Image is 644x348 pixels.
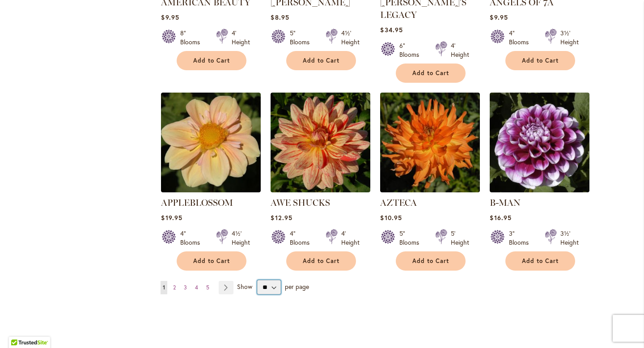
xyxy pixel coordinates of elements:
[451,41,469,59] div: 4' Height
[193,281,200,294] a: 4
[271,93,370,192] img: AWE SHUCKS
[161,93,261,192] img: APPLEBLOSSOM
[232,229,250,247] div: 4½' Height
[505,251,575,271] button: Add to Cart
[522,57,559,64] span: Add to Cart
[163,284,165,291] span: 1
[380,93,480,192] img: AZTECA
[271,197,330,208] a: AWE SHUCKS
[204,281,212,294] a: 5
[399,229,424,247] div: 5" Blooms
[490,13,508,21] span: $9.95
[290,29,315,47] div: 5" Blooms
[303,257,339,265] span: Add to Cart
[171,281,178,294] a: 2
[286,51,356,70] button: Add to Cart
[509,229,534,247] div: 3" Blooms
[271,186,370,194] a: AWE SHUCKS
[412,69,449,77] span: Add to Cart
[285,282,309,291] span: per page
[380,213,402,222] span: $10.95
[396,251,466,271] button: Add to Cart
[271,213,292,222] span: $12.95
[490,186,589,194] a: B-MAN
[237,282,252,291] span: Show
[490,213,511,222] span: $16.95
[399,41,424,59] div: 6" Blooms
[232,29,250,47] div: 4' Height
[303,57,339,64] span: Add to Cart
[271,13,289,21] span: $8.95
[161,13,179,21] span: $9.95
[490,93,589,192] img: B-MAN
[177,51,246,70] button: Add to Cart
[286,251,356,271] button: Add to Cart
[161,213,182,222] span: $19.95
[341,29,360,47] div: 4½' Height
[505,51,575,70] button: Add to Cart
[380,25,402,34] span: $34.95
[341,229,360,247] div: 4' Height
[560,29,579,47] div: 3½' Height
[184,284,187,291] span: 3
[290,229,315,247] div: 4" Blooms
[180,229,205,247] div: 4" Blooms
[161,186,261,194] a: APPLEBLOSSOM
[193,257,230,265] span: Add to Cart
[396,64,466,83] button: Add to Cart
[161,197,233,208] a: APPLEBLOSSOM
[180,29,205,47] div: 8" Blooms
[560,229,579,247] div: 3½' Height
[195,284,198,291] span: 4
[193,57,230,64] span: Add to Cart
[490,197,521,208] a: B-MAN
[173,284,176,291] span: 2
[522,257,559,265] span: Add to Cart
[412,257,449,265] span: Add to Cart
[177,251,246,271] button: Add to Cart
[380,197,417,208] a: AZTECA
[7,316,32,341] iframe: Launch Accessibility Center
[206,284,209,291] span: 5
[182,281,189,294] a: 3
[451,229,469,247] div: 5' Height
[380,186,480,194] a: AZTECA
[509,29,534,47] div: 4" Blooms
